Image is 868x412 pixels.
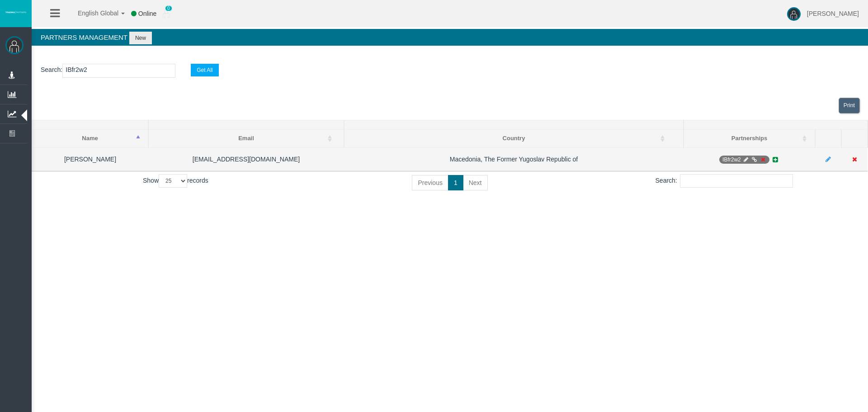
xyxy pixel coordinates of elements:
[448,175,463,190] a: 1
[844,102,855,109] span: Print
[66,9,118,17] span: English Global
[759,157,766,162] i: Deactivate Partnership
[751,157,758,162] i: Generate Direct Link
[839,98,860,114] a: View print view
[463,175,488,190] a: Next
[148,147,344,171] td: [EMAIL_ADDRESS][DOMAIN_NAME]
[32,130,149,148] th: Name: activate to sort column descending
[41,65,61,75] label: Search
[41,64,859,78] p: :
[129,32,152,44] button: New
[138,10,156,17] span: Online
[344,147,684,171] td: Macedonia, The Former Yugoslav Republic of
[412,175,448,190] a: Previous
[807,10,859,17] span: [PERSON_NAME]
[191,64,218,76] button: Get All
[41,33,127,41] span: Partners Management
[787,7,801,21] img: user-image
[719,156,769,164] span: IB
[32,147,149,171] td: [PERSON_NAME]
[656,174,793,188] label: Search:
[771,156,779,163] i: Add new Partnership
[163,9,170,19] img: user_small.png
[5,10,27,14] img: logo.svg
[148,130,344,148] th: Email: activate to sort column ascending
[165,5,172,11] span: 0
[684,130,815,148] th: Partnerships: activate to sort column ascending
[159,174,187,188] select: Showrecords
[742,157,749,162] i: Manage Partnership
[143,174,208,188] label: Show records
[344,130,684,148] th: Country: activate to sort column ascending
[680,174,793,188] input: Search:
